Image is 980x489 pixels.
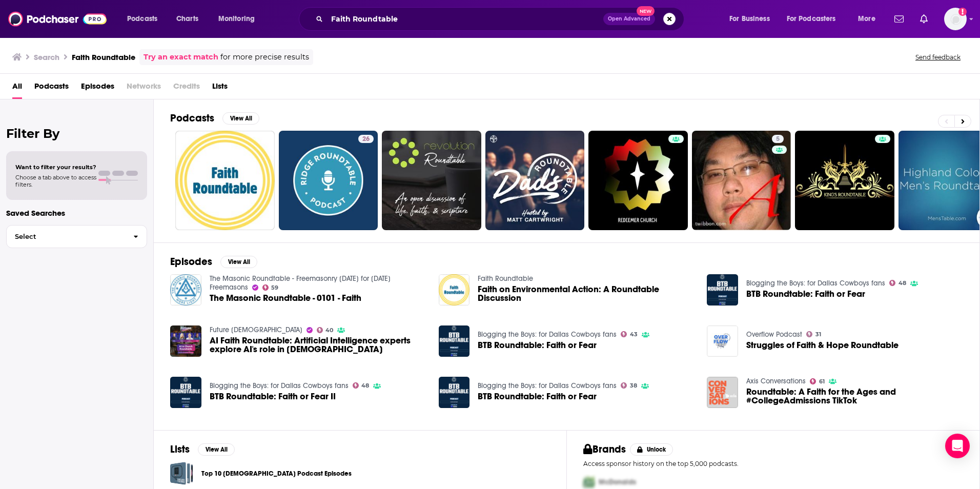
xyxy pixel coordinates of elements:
[271,286,278,290] span: 59
[772,135,784,143] a: 5
[603,13,655,25] button: Open AdvancedNew
[439,325,470,357] img: BTB Roundtable: Faith or Fear
[806,331,821,337] a: 31
[218,12,255,26] span: Monitoring
[621,382,637,389] a: 38
[170,377,201,408] img: BTB Roundtable: Faith or Fear II
[851,11,888,27] button: open menu
[912,53,964,62] button: Send feedback
[198,443,235,456] button: View All
[15,174,96,188] span: Choose a tab above to access filters.
[958,8,967,16] svg: Add a profile image
[309,7,694,31] div: Search podcasts, credits, & more...
[144,51,218,63] a: Try an exact match
[945,434,970,458] div: Open Intercom Messenger
[170,112,214,125] h2: Podcasts
[746,377,806,385] a: Axis Conversations
[212,78,228,99] span: Lists
[608,16,650,22] span: Open Advanced
[170,443,235,456] a: ListsView All
[127,12,157,26] span: Podcasts
[15,164,96,171] span: Want to filter your results?
[6,208,147,218] p: Saved Searches
[729,12,770,26] span: For Business
[746,330,802,339] a: Overflow Podcast
[120,11,171,27] button: open menu
[210,381,349,390] a: Blogging the Boys: for Dallas Cowboys fans
[220,256,257,268] button: View All
[858,12,875,26] span: More
[787,12,836,26] span: For Podcasters
[127,78,161,99] span: Networks
[439,377,470,408] img: BTB Roundtable: Faith or Fear
[361,383,369,388] span: 48
[170,11,205,27] a: Charts
[170,462,193,485] a: Top 10 Christian Podcast Episodes
[262,284,279,291] a: 59
[707,274,738,305] img: BTB Roundtable: Faith or Fear
[583,443,626,456] h2: Brands
[478,341,597,350] a: BTB Roundtable: Faith or Fear
[746,388,963,405] span: Roundtable: A Faith for the Ages and #CollegeAdmissions TikTok
[353,382,370,389] a: 48
[210,336,426,354] a: AI Faith Roundtable: Artificial Intelligence experts explore AI's role in Church
[583,460,963,467] p: Access sponsor history on the top 5,000 podcasts.
[12,78,22,99] a: All
[6,126,147,141] h2: Filter By
[810,378,825,384] a: 61
[8,9,107,29] img: Podchaser - Follow, Share and Rate Podcasts
[780,11,851,27] button: open menu
[210,274,391,292] a: The Masonic Roundtable - Freemasonry Today for Today's Freemasons
[439,274,470,305] a: Faith on Environmental Action: A Roundtable Discussion
[358,135,374,143] a: 26
[815,332,821,337] span: 31
[170,255,257,268] a: EpisodesView All
[72,52,135,62] h3: Faith Roundtable
[746,279,885,288] a: Blogging the Boys: for Dallas Cowboys fans
[707,325,738,357] img: Struggles of Faith & Hope Roundtable
[944,8,967,30] img: User Profile
[173,78,200,99] span: Credits
[210,325,302,334] a: Future Christian
[621,331,638,337] a: 43
[34,52,59,62] h3: Search
[170,325,201,357] img: AI Faith Roundtable: Artificial Intelligence experts explore AI's role in Church
[222,112,259,125] button: View All
[630,332,638,337] span: 43
[478,285,695,302] a: Faith on Environmental Action: A Roundtable Discussion
[707,377,738,408] img: Roundtable: A Faith for the Ages and #CollegeAdmissions TikTok
[210,392,336,401] a: BTB Roundtable: Faith or Fear II
[325,328,333,333] span: 40
[722,11,783,27] button: open menu
[34,78,69,99] span: Podcasts
[170,443,190,456] h2: Lists
[890,10,908,28] a: Show notifications dropdown
[170,274,201,305] img: The Masonic Roundtable - 0101 - Faith
[317,327,334,333] a: 40
[899,281,906,286] span: 48
[746,341,899,350] span: Struggles of Faith & Hope Roundtable
[599,478,636,486] span: McDonalds
[819,379,825,384] span: 61
[630,443,673,456] button: Unlock
[637,6,655,16] span: New
[478,392,597,401] span: BTB Roundtable: Faith or Fear
[362,134,370,145] span: 26
[478,274,533,283] a: Faith Roundtable
[889,280,906,286] a: 48
[220,51,309,63] span: for more precise results
[279,131,378,230] a: 26
[692,131,791,230] a: 5
[210,294,361,302] a: The Masonic Roundtable - 0101 - Faith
